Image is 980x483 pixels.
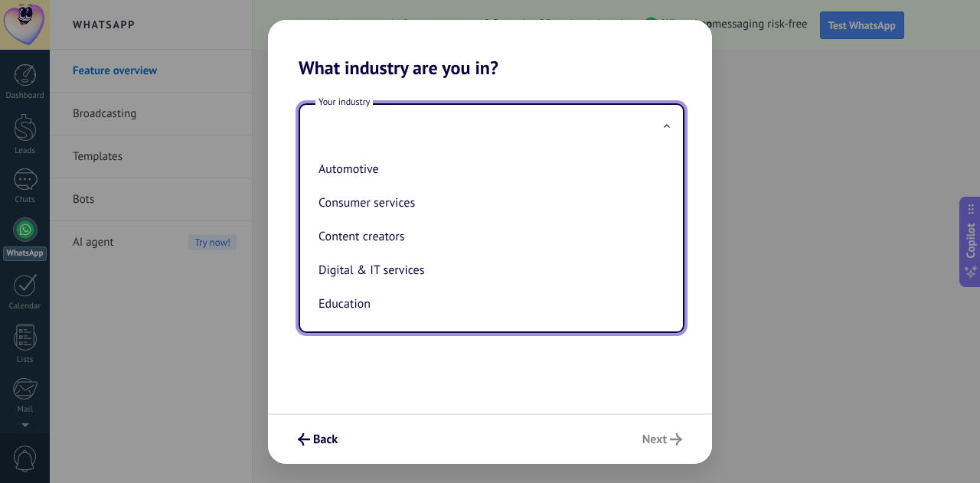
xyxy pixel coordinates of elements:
li: Finance & insurance [312,321,665,354]
li: Digital & IT services [312,253,665,287]
li: Content creators [312,220,665,253]
li: Automotive [312,152,665,186]
button: Back [291,426,345,452]
h2: What industry are you in? [268,20,712,79]
span: Back [313,434,338,445]
span: Your industry [315,96,373,109]
li: Consumer services [312,186,665,220]
li: Education [312,287,665,321]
